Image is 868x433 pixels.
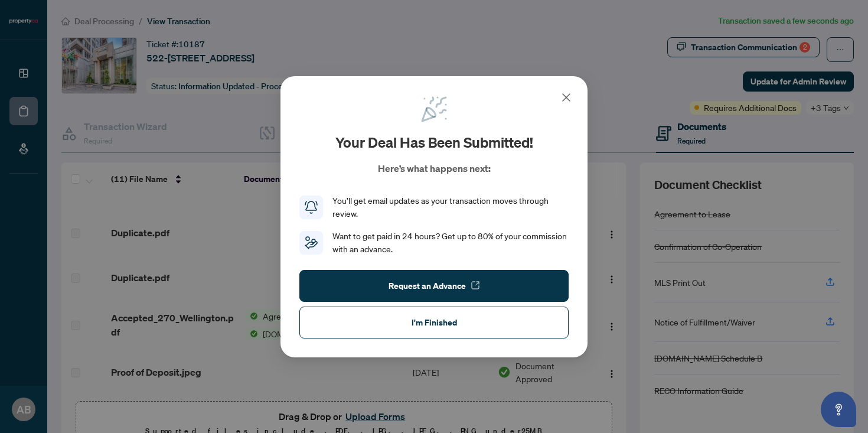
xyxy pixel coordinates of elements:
span: Request an Advance [389,276,466,295]
button: I'm Finished [299,306,569,338]
span: I'm Finished [412,312,457,331]
button: Request an Advance [299,269,569,301]
p: Here’s what happens next: [378,161,491,175]
div: Want to get paid in 24 hours? Get up to 80% of your commission with an advance. [332,230,569,256]
button: Open asap [821,392,856,427]
h2: Your deal has been submitted! [335,133,533,152]
div: You’ll get email updates as your transaction moves through review. [332,194,569,220]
